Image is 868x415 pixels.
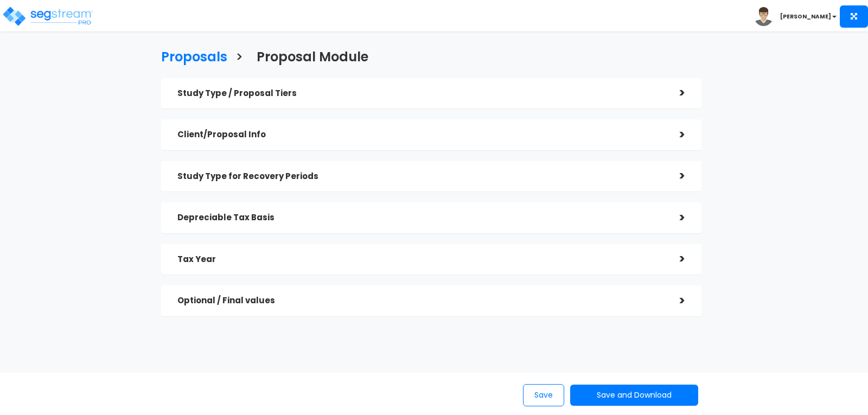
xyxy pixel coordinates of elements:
button: Save [523,384,564,406]
a: Proposals [153,39,227,72]
div: > [663,209,685,226]
h3: Proposals [161,50,227,67]
img: avatar.png [754,7,773,26]
h5: Study Type for Recovery Periods [177,172,663,181]
h3: Proposal Module [257,50,368,67]
button: Save and Download [570,385,698,406]
h5: Optional / Final values [177,296,663,305]
h5: Study Type / Proposal Tiers [177,89,663,98]
h5: Client/Proposal Info [177,130,663,139]
div: > [663,251,685,267]
h5: Tax Year [177,255,663,264]
h5: Depreciable Tax Basis [177,213,663,222]
img: logo_pro_r.png [2,5,94,27]
div: > [663,292,685,309]
div: > [663,85,685,101]
div: > [663,126,685,143]
b: [PERSON_NAME] [780,12,831,21]
h3: > [235,50,243,67]
div: > [663,168,685,184]
a: Proposal Module [248,39,368,72]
